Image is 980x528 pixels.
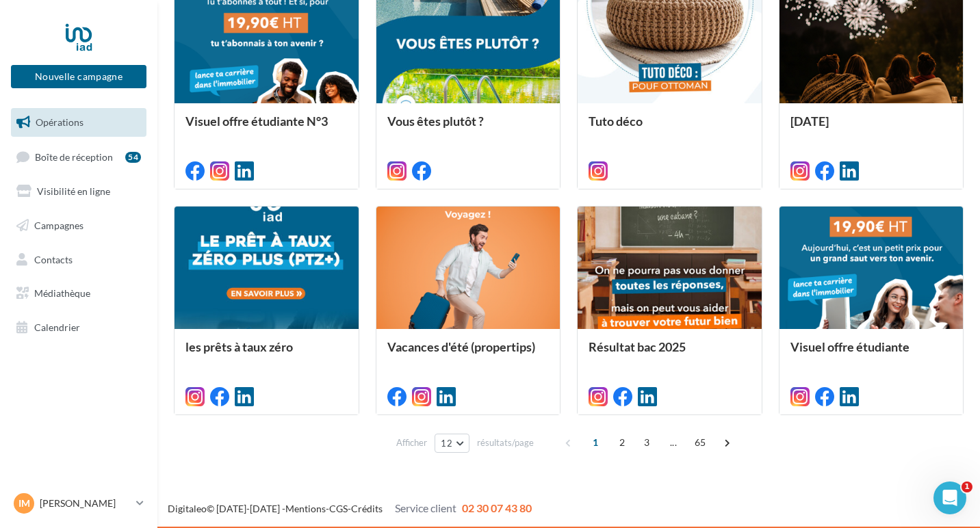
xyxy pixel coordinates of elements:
button: Nouvelle campagne [11,65,146,88]
a: CGS [329,503,348,514]
a: IM [PERSON_NAME] [11,490,146,516]
span: © [DATE]-[DATE] - - - [168,503,532,514]
a: Médiathèque [8,279,149,308]
span: Boîte de réception [35,150,113,162]
span: IM [18,497,30,510]
span: ... [662,432,684,453]
span: Visibilité en ligne [37,185,110,197]
a: Contacts [8,246,149,274]
span: résultats/page [477,436,534,449]
p: [PERSON_NAME] [40,497,131,510]
a: Digitaleo [168,503,207,514]
span: [DATE] [790,114,829,129]
span: Afficher [396,436,427,449]
a: Mentions [285,503,326,514]
span: 02 30 07 43 80 [462,501,532,514]
span: Contacts [34,253,73,265]
a: Crédits [351,503,383,514]
a: Visibilité en ligne [8,177,149,206]
a: Calendrier [8,313,149,342]
span: Vous êtes plutôt ? [387,114,484,129]
span: 1 [584,432,606,453]
span: 2 [611,432,633,453]
iframe: Intercom live chat [933,481,966,514]
span: Visuel offre étudiante N°3 [185,114,328,129]
div: 54 [125,152,141,163]
span: Médiathèque [34,287,90,299]
span: Résultat bac 2025 [589,339,686,354]
span: Visuel offre étudiante [790,339,910,354]
a: Campagnes [8,211,149,240]
span: Service client [395,501,456,514]
span: 65 [689,432,712,453]
span: Tuto déco [589,114,643,129]
span: Opérations [36,116,83,128]
span: Calendrier [34,321,80,333]
span: 3 [636,432,658,453]
a: Opérations [8,108,149,137]
a: Boîte de réception54 [8,142,149,172]
button: 12 [435,434,469,453]
span: les prêts à taux zéro [185,339,293,354]
span: 12 [441,438,452,449]
span: Vacances d'été (propertips) [387,339,535,354]
span: 1 [962,481,972,492]
span: Campagnes [34,220,83,231]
